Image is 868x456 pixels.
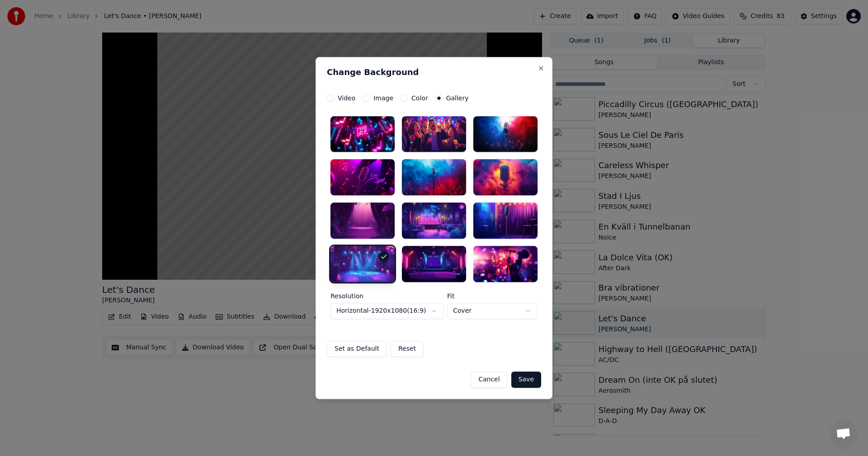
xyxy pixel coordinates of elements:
button: Cancel [471,371,507,388]
button: Reset [391,341,424,357]
button: Save [511,371,541,388]
label: Gallery [446,95,469,101]
label: Image [373,95,393,101]
h2: Change Background [327,68,541,76]
label: Fit [447,293,538,299]
label: Resolution [330,293,443,299]
button: Set as Default [327,341,387,357]
label: Video [338,95,355,101]
label: Color [411,95,428,101]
